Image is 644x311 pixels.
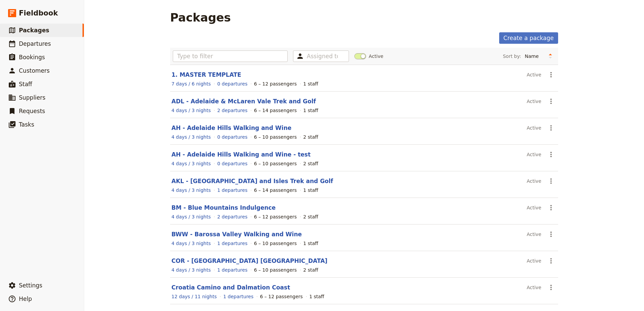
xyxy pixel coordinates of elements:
[171,134,211,140] span: 4 days / 3 nights
[545,255,557,267] button: Actions
[217,187,248,194] a: View the departures for this package
[303,107,318,114] div: 1 staff
[19,121,34,128] span: Tasks
[217,134,248,140] a: View the departures for this package
[303,134,318,140] div: 2 staff
[307,52,338,60] input: Assigned to
[217,160,248,167] a: View the departures for this package
[171,257,327,264] a: COR - [GEOGRAPHIC_DATA] [GEOGRAPHIC_DATA]
[171,151,311,158] a: AH - Adelaide Hills Walking and Wine - test
[171,107,211,114] a: View the itinerary for this package
[173,50,288,62] input: Type to filter
[171,267,211,273] span: 4 days / 3 nights
[545,202,557,213] button: Actions
[171,213,211,220] a: View the itinerary for this package
[309,293,324,300] div: 1 staff
[19,40,51,47] span: Departures
[254,134,297,140] div: 6 – 10 passengers
[170,11,231,24] h1: Packages
[303,187,318,194] div: 1 staff
[545,149,557,160] button: Actions
[171,108,211,113] span: 4 days / 3 nights
[503,53,521,60] span: Sort by:
[527,69,541,80] div: Active
[217,240,248,247] a: View the departures for this package
[527,149,541,160] div: Active
[19,67,50,74] span: Customers
[254,240,297,247] div: 6 – 10 passengers
[171,187,211,193] span: 4 days / 3 nights
[303,80,318,87] div: 1 staff
[171,71,241,78] a: 1. MASTER TEMPLATE
[171,81,211,87] span: 7 days / 6 nights
[254,213,297,220] div: 6 – 12 passengers
[527,202,541,213] div: Active
[171,134,211,140] a: View the itinerary for this package
[545,69,557,80] button: Actions
[171,267,211,273] a: View the itinerary for this package
[19,8,58,18] span: Fieldbook
[545,51,555,61] button: Change sort direction
[254,80,297,87] div: 6 – 12 passengers
[171,98,316,105] a: ADL - Adelaide & McLaren Vale Trek and Golf
[171,178,333,184] a: AKL - [GEOGRAPHIC_DATA] and Isles Trek and Golf
[171,240,211,247] a: View the itinerary for this package
[171,241,211,246] span: 4 days / 3 nights
[303,160,318,167] div: 2 staff
[19,54,45,61] span: Bookings
[217,213,248,220] a: View the departures for this package
[19,282,42,289] span: Settings
[545,282,557,293] button: Actions
[254,267,297,273] div: 6 – 10 passengers
[171,284,290,291] a: Croatia Camino and Dalmation Coast
[19,108,45,114] span: Requests
[217,107,248,114] a: View the departures for this package
[303,213,318,220] div: 2 staff
[171,231,302,238] a: BWW - Barossa Valley Walking and Wine
[545,229,557,240] button: Actions
[171,80,211,87] a: View the itinerary for this package
[303,267,318,273] div: 2 staff
[254,107,297,114] div: 6 – 14 passengers
[527,255,541,267] div: Active
[527,96,541,107] div: Active
[223,293,254,300] a: View the departures for this package
[303,240,318,247] div: 1 staff
[527,282,541,293] div: Active
[171,160,211,167] a: View the itinerary for this package
[19,296,32,302] span: Help
[260,293,303,300] div: 6 – 12 passengers
[545,122,557,134] button: Actions
[254,187,297,194] div: 6 – 14 passengers
[171,187,211,194] a: View the itinerary for this package
[217,80,248,87] a: View the departures for this package
[19,94,45,101] span: Suppliers
[545,175,557,187] button: Actions
[171,294,217,299] span: 12 days / 11 nights
[527,229,541,240] div: Active
[254,160,297,167] div: 6 – 10 passengers
[171,125,291,131] a: AH - Adelaide Hills Walking and Wine
[522,51,545,61] select: Sort by:
[171,204,276,211] a: BM - Blue Mountains Indulgence
[217,267,248,273] a: View the departures for this package
[499,32,558,44] a: Create a package
[171,161,211,166] span: 4 days / 3 nights
[527,175,541,187] div: Active
[171,293,217,300] a: View the itinerary for this package
[545,96,557,107] button: Actions
[527,122,541,134] div: Active
[19,81,32,88] span: Staff
[171,214,211,219] span: 4 days / 3 nights
[369,53,383,60] span: Active
[19,27,49,34] span: Packages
